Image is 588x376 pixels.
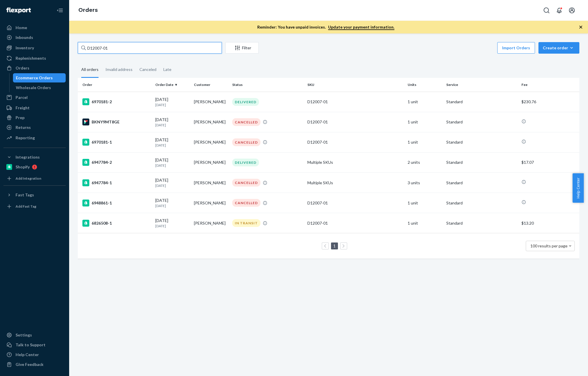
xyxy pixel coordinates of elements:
a: Replenishments [3,54,66,63]
div: Ecommerce Orders [16,75,53,81]
div: Customer [194,82,228,87]
div: 6947784-2 [82,159,151,166]
div: [DATE] [155,157,189,168]
a: Update your payment information. [328,25,394,30]
td: Multiple SKUs [305,173,405,193]
p: Standard [446,139,517,145]
div: [DATE] [155,198,189,208]
a: Freight [3,103,66,112]
td: 1 unit [405,132,444,152]
p: Standard [446,200,517,206]
td: 3 units [405,173,444,193]
button: Help Center [572,173,584,203]
th: Units [405,78,444,92]
a: Inbounds [3,33,66,42]
button: Import Orders [497,42,535,54]
div: All orders [81,62,99,78]
td: $17.07 [519,152,579,172]
a: Talk to Support [3,340,66,349]
p: Standard [446,119,517,125]
a: Add Fast Tag [3,202,66,211]
a: Ecommerce Orders [13,73,66,82]
div: Late [163,62,171,77]
div: D12007-01 [307,220,403,226]
a: Orders [3,63,66,73]
td: 1 unit [405,193,444,213]
button: Give Feedback [3,360,66,369]
div: 6970181-2 [82,98,151,105]
div: [DATE] [155,218,189,228]
a: Orders [78,7,98,13]
td: [PERSON_NAME] [192,92,230,112]
p: [DATE] [155,203,189,208]
div: DELIVERED [232,159,259,166]
td: 1 unit [405,213,444,233]
a: Shopify [3,162,66,172]
div: [DATE] [155,117,189,127]
div: Inbounds [16,35,33,40]
td: $230.76 [519,92,579,112]
div: Settings [16,332,32,338]
td: $13.20 [519,213,579,233]
td: [PERSON_NAME] [192,152,230,172]
div: Add Fast Tag [16,204,36,209]
p: Reminder: You have unpaid invoices. [257,24,394,30]
div: CANCELLED [232,118,260,126]
td: [PERSON_NAME] [192,132,230,152]
td: [PERSON_NAME] [192,193,230,213]
th: Status [230,78,305,92]
th: Service [444,78,519,92]
th: Order [78,78,153,92]
div: Integrations [16,154,40,160]
div: CANCELLED [232,199,260,207]
div: Replenishments [16,55,46,61]
p: [DATE] [155,102,189,107]
div: Help Center [16,352,39,358]
div: [DATE] [155,177,189,188]
div: Inventory [16,45,34,51]
p: [DATE] [155,183,189,188]
div: Give Feedback [16,362,44,367]
div: Returns [16,125,31,130]
a: Home [3,23,66,32]
div: Invalid address [105,62,133,77]
button: Open notifications [553,5,565,16]
div: D12007-01 [307,200,403,206]
p: Standard [446,180,517,186]
td: [PERSON_NAME] [192,112,230,132]
th: Fee [519,78,579,92]
ol: breadcrumbs [74,2,102,19]
p: [DATE] [155,123,189,127]
div: [DATE] [155,97,189,107]
div: Canceled [139,62,156,77]
th: SKU [305,78,405,92]
div: Add Integration [16,176,41,181]
th: Order Date [153,78,191,92]
input: Search orders [78,42,222,54]
div: 6948861-1 [82,200,151,206]
div: BKNY9MT8GE [82,119,151,125]
a: Prep [3,113,66,122]
td: 2 units [405,152,444,172]
div: D12007-01 [307,99,403,105]
p: [DATE] [155,143,189,148]
p: Standard [446,159,517,165]
div: Prep [16,115,24,121]
div: Parcel [16,95,28,100]
div: 6970181-1 [82,139,151,146]
div: Home [16,25,27,31]
a: Add Integration [3,174,66,183]
div: Filter [226,45,258,51]
div: Reporting [16,135,35,141]
a: Help Center [3,350,66,359]
div: Create order [543,45,575,51]
div: Wholesale Orders [16,85,51,91]
a: Reporting [3,133,66,142]
div: IN TRANSIT [232,219,260,227]
a: Returns [3,123,66,132]
a: Page 1 is your current page [332,243,337,248]
p: Standard [446,220,517,226]
p: Standard [446,99,517,105]
div: Talk to Support [16,342,46,348]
